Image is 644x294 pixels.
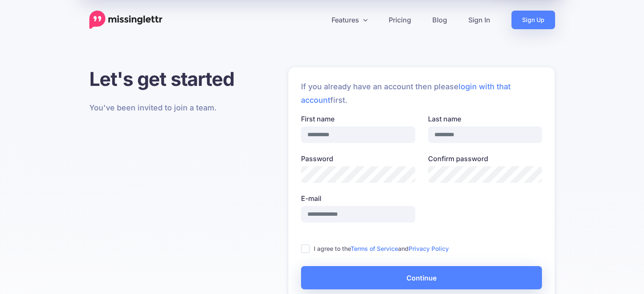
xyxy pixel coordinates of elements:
label: E-mail [301,193,415,203]
label: Password [301,154,415,164]
p: You've been invited to join a team. [89,101,236,115]
a: Blog [422,11,458,29]
label: I agree to the and [314,244,449,253]
a: Sign Up [511,11,555,29]
h1: Let's get started [89,67,236,91]
a: Sign In [458,11,501,29]
button: Continue [301,266,542,289]
a: Terms of Service [351,245,398,252]
label: Last name [428,114,542,124]
label: First name [301,114,415,124]
p: If you already have an account then please first. [301,80,542,107]
label: Confirm password [428,154,542,164]
a: Pricing [378,11,422,29]
a: Privacy Policy [409,245,449,252]
a: Features [321,11,378,29]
